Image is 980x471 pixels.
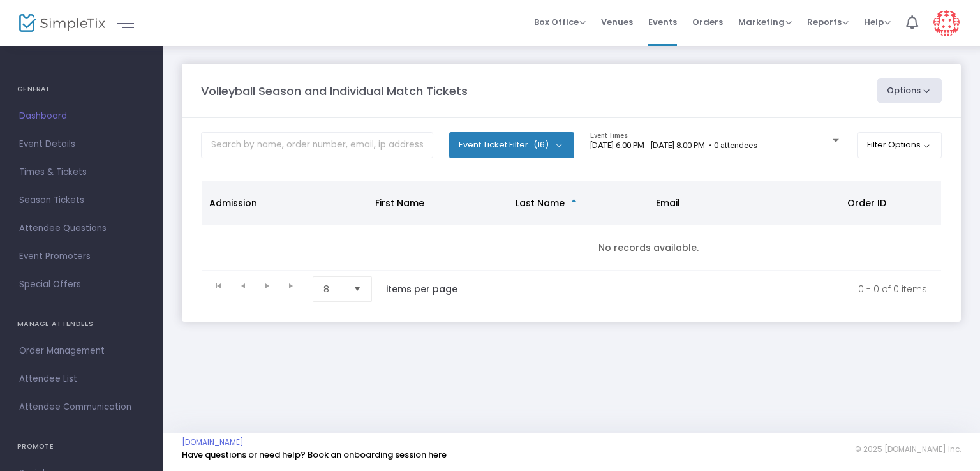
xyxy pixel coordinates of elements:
[601,6,633,38] span: Venues
[19,164,144,181] span: Times & Tickets
[807,16,849,28] span: Reports
[209,197,257,209] span: Admission
[19,220,144,237] span: Attendee Questions
[857,132,942,158] button: Filter Options
[516,197,565,209] span: Last Name
[864,16,891,28] span: Help
[201,132,433,158] input: Search by name, order number, email, ip address
[19,371,144,387] span: Attendee List
[19,248,144,265] span: Event Promoters
[348,277,366,301] button: Select
[17,311,145,337] h4: MANAGE ATTENDEES
[656,197,680,209] span: Email
[323,283,343,295] span: 8
[182,437,244,447] a: [DOMAIN_NAME]
[877,78,942,103] button: Options
[182,449,447,461] a: Have questions or need help? Book an onboarding session here
[738,16,792,28] span: Marketing
[534,16,586,28] span: Box Office
[692,6,723,38] span: Orders
[648,6,677,38] span: Events
[847,197,886,209] span: Order ID
[386,283,457,295] label: items per page
[19,136,144,153] span: Event Details
[17,434,145,460] h4: PROMOTE
[19,399,144,415] span: Attendee Communication
[855,444,961,454] span: © 2025 [DOMAIN_NAME] Inc.
[19,343,144,359] span: Order Management
[449,132,574,158] button: Event Ticket Filter(16)
[17,77,145,102] h4: GENERAL
[590,140,757,150] span: [DATE] 6:00 PM - [DATE] 8:00 PM • 0 attendees
[484,276,927,302] kendo-pager-info: 0 - 0 of 0 items
[19,276,144,293] span: Special Offers
[201,82,468,100] m-panel-title: Volleyball Season and Individual Match Tickets
[375,197,424,209] span: First Name
[202,181,941,271] div: Data table
[19,108,144,124] span: Dashboard
[569,198,579,208] span: Sortable
[19,192,144,209] span: Season Tickets
[533,140,549,150] span: (16)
